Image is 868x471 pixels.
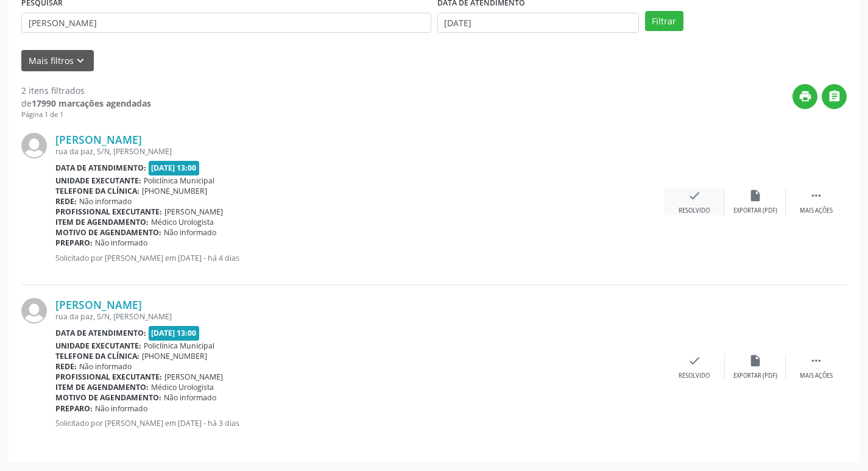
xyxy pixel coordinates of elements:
[733,207,777,215] div: Exportar (PDF)
[142,186,207,196] span: [PHONE_NUMBER]
[21,298,47,324] img: img
[828,90,841,103] i: 
[164,207,223,217] span: [PERSON_NAME]
[437,13,639,34] input: Selecione um intervalo
[142,351,207,361] span: [PHONE_NUMBER]
[55,341,141,351] b: Unidade executante:
[164,372,223,382] span: [PERSON_NAME]
[55,146,664,157] div: rua da paz, S/N, [PERSON_NAME]
[688,354,701,367] i: check
[55,418,664,428] p: Solicitado por [PERSON_NAME] em [DATE] - há 3 dias
[749,189,762,202] i: insert_drive_file
[21,97,151,110] div: de
[21,13,431,34] input: Nome, CNS
[149,326,200,340] span: [DATE] 13:00
[55,328,146,338] b: Data de atendimento:
[151,382,214,392] span: Médico Urologista
[733,372,777,380] div: Exportar (PDF)
[55,253,664,263] p: Solicitado por [PERSON_NAME] em [DATE] - há 4 dias
[151,217,214,227] span: Médico Urologista
[792,84,817,109] button: print
[95,238,147,248] span: Não informado
[21,133,47,158] img: img
[21,84,151,97] div: 2 itens filtrados
[55,196,77,207] b: Rede:
[55,298,142,311] a: [PERSON_NAME]
[79,196,132,207] span: Não informado
[79,361,132,372] span: Não informado
[21,50,94,71] button: Mais filtroskeyboard_arrow_down
[55,133,142,146] a: [PERSON_NAME]
[55,403,93,414] b: Preparo:
[810,189,823,202] i: 
[749,354,762,367] i: insert_drive_file
[149,161,200,175] span: [DATE] 13:00
[55,392,161,403] b: Motivo de agendamento:
[55,186,139,196] b: Telefone da clínica:
[822,84,847,109] button: 
[32,97,151,109] strong: 17990 marcações agendadas
[55,351,139,361] b: Telefone da clínica:
[164,227,216,238] span: Não informado
[688,189,701,202] i: check
[799,90,812,103] i: print
[95,403,147,414] span: Não informado
[55,163,146,173] b: Data de atendimento:
[55,361,77,372] b: Rede:
[55,227,161,238] b: Motivo de agendamento:
[645,11,683,32] button: Filtrar
[21,110,151,120] div: Página 1 de 1
[74,54,87,68] i: keyboard_arrow_down
[55,217,149,227] b: Item de agendamento:
[810,354,823,367] i: 
[55,175,141,186] b: Unidade executante:
[55,311,664,322] div: rua da paz, S/N, [PERSON_NAME]
[55,207,162,217] b: Profissional executante:
[164,392,216,403] span: Não informado
[55,382,149,392] b: Item de agendamento:
[679,372,710,380] div: Resolvido
[144,341,214,351] span: Policlínica Municipal
[679,207,710,215] div: Resolvido
[800,372,833,380] div: Mais ações
[55,238,93,248] b: Preparo:
[144,175,214,186] span: Policlínica Municipal
[800,207,833,215] div: Mais ações
[55,372,162,382] b: Profissional executante:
